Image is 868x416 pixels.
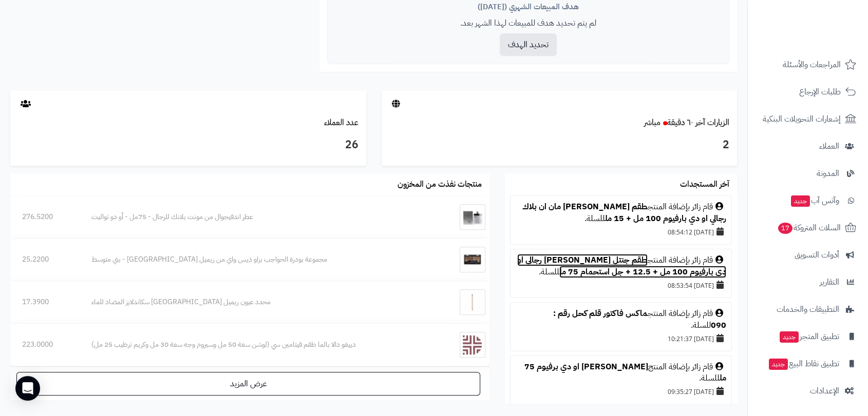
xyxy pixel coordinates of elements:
[778,223,792,234] span: 17
[754,80,862,104] a: طلبات الإرجاع
[754,351,862,376] a: تطبيق نقاط البيعجديد
[516,201,726,225] div: قام زائر بإضافة المنتج للسلة.
[18,136,358,154] h3: 26
[754,270,862,294] a: التقارير
[754,297,862,322] a: التطبيقات والخدمات
[524,361,726,385] a: [PERSON_NAME] او دي برفيوم 75 مل
[500,33,557,56] button: تحديد الهدف
[754,324,862,349] a: تطبيق المتجرجديد
[777,302,839,316] span: التطبيقات والخدمات
[91,254,435,265] div: مجموعة بودرة الحواجب براو ذيس واي من ريميل [GEOGRAPHIC_DATA] - بني متوسط
[15,376,40,401] div: Open Intercom Messenger
[460,332,485,358] img: دييغو دالا بالما طقم فيتامين سي (لوشن سعة 50 مل وسيروم وجه سعة 30 مل وكريم ترطيب 25 مل)
[754,161,862,186] a: المدونة
[644,116,661,129] small: مباشر
[817,166,839,181] span: المدونة
[763,112,841,126] span: إشعارات التحويلات البنكية
[754,52,862,77] a: المراجعات والأسئلة
[754,188,862,213] a: وآتس آبجديد
[516,361,726,385] div: قام زائر بإضافة المنتج للسلة.
[644,116,729,129] a: الزيارات آخر ٦٠ دقيقةمباشر
[91,340,435,350] div: دييغو دالا بالما طقم فيتامين سي (لوشن سعة 50 مل وسيروم وجه سعة 30 مل وكريم ترطيب 25 مل)
[790,193,839,208] span: وآتس آب
[819,139,839,153] span: العملاء
[516,384,726,399] div: [DATE] 09:35:27
[516,254,726,278] div: قام زائر بإضافة المنتج للسلة.
[516,331,726,346] div: [DATE] 10:21:37
[754,243,862,267] a: أدوات التسويق
[91,297,435,307] div: محدد عيون ريميل [GEOGRAPHIC_DATA] سكاندلايز المضاد للماء
[768,356,839,371] span: تطبيق نقاط البيع
[335,17,721,29] p: لم يتم تحديد هدف للمبيعات لهذا الشهر بعد.
[517,254,726,278] a: طقم جنتل [PERSON_NAME] رجالي او دي بارفيوم 100 مل + 12.5 + جل استحمام 75 مل
[799,85,841,99] span: طلبات الإرجاع
[780,331,799,343] span: جديد
[769,359,788,370] span: جديد
[91,212,435,222] div: عطر اندفيجوال من مونت بلانك للرجال - 75مل - أو دو تواليت
[516,278,726,292] div: [DATE] 08:53:54
[680,180,729,189] h3: آخر المستجدات
[324,116,358,129] a: عدد العملاء
[516,225,726,239] div: [DATE] 08:54:12
[516,308,726,331] div: قام زائر بإضافة المنتج للسلة.
[754,134,862,159] a: العملاء
[460,289,485,315] img: محدد عيون ريميل لندن سكاندلايز المضاد للماء
[791,195,810,207] span: جديد
[335,2,721,12] div: هدف المبيعات الشهري ([DATE])
[398,180,482,189] h3: منتجات نفذت من المخزون
[460,247,485,272] img: مجموعة بودرة الحواجب براو ذيس واي من ريميل لندن - بني متوسط
[22,297,68,307] div: 17.3900
[820,275,839,289] span: التقارير
[553,307,726,331] a: ماكس فاكتور قلم كحل رقم : 090
[798,28,858,49] img: logo-2.png
[783,57,841,72] span: المراجعات والأسئلة
[22,340,68,350] div: 223.0000
[810,384,839,398] span: الإعدادات
[754,107,862,131] a: إشعارات التحويلات البنكية
[777,221,841,235] span: السلات المتروكة
[754,215,862,240] a: السلات المتروكة17
[795,248,839,262] span: أدوات التسويق
[389,136,730,154] h3: 2
[522,201,726,225] a: طقم [PERSON_NAME] مان ان بلاك رجالي او دي بارفيوم 100 مل + 15 مل
[16,372,480,395] a: عرض المزيد
[22,254,68,265] div: 25.2200
[22,212,68,222] div: 276.5200
[460,204,485,230] img: عطر اندفيجوال من مونت بلانك للرجال - 75مل - أو دو تواليت
[754,379,862,403] a: الإعدادات
[779,329,839,344] span: تطبيق المتجر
